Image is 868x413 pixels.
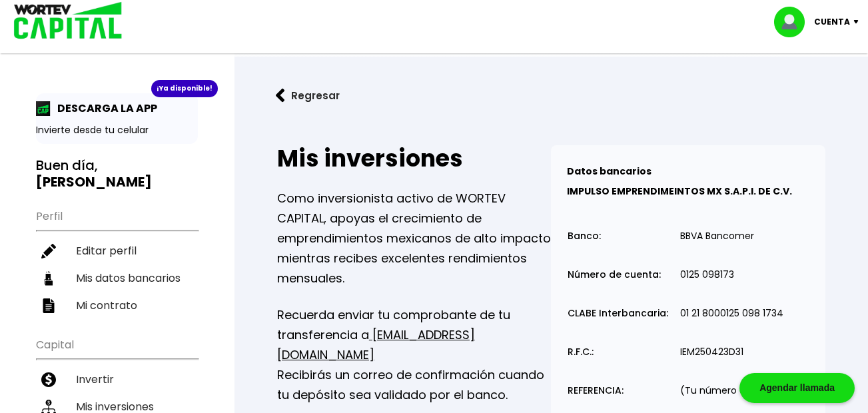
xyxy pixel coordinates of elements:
img: app-icon [36,101,51,116]
p: IEM250423D31 [680,347,743,357]
p: Recuerda enviar tu comprobante de tu transferencia a Recibirás un correo de confirmación cuando t... [277,305,552,405]
img: invertir-icon.b3b967d7.svg [41,372,56,387]
p: 0125 098173 [680,270,734,280]
a: Mi contrato [36,292,198,319]
p: Número de cuenta: [568,270,661,280]
p: BBVA Bancomer [680,231,754,241]
b: IMPULSO EMPRENDIMEINTOS MX S.A.P.I. DE C.V. [567,185,792,198]
div: ¡Ya disponible! [151,80,218,97]
p: REFERENCIA: [568,386,624,396]
img: profile-image [774,7,814,37]
a: Invertir [36,366,198,393]
button: Regresar [256,78,360,113]
img: contrato-icon.f2db500c.svg [41,298,56,313]
p: Como inversionista activo de WORTEV CAPITAL, apoyas el crecimiento de emprendimientos mexicanos d... [277,189,552,288]
p: Banco: [568,231,601,241]
p: CLABE Interbancaria: [568,308,668,318]
a: [EMAIL_ADDRESS][DOMAIN_NAME] [277,326,475,363]
img: icon-down [850,20,868,24]
h2: Mis inversiones [277,145,552,172]
p: Invierte desde tu celular [36,123,198,137]
img: flecha izquierda [276,89,285,103]
a: Editar perfil [36,237,198,264]
h3: Buen día, [36,157,198,191]
a: flecha izquierdaRegresar [256,78,847,113]
p: 01 21 8000125 098 1734 [680,308,783,318]
p: (Tu número de pedido) [680,386,791,396]
a: Mis datos bancarios [36,264,198,292]
p: Cuenta [814,12,850,32]
p: R.F.C.: [568,347,594,357]
b: [PERSON_NAME] [36,173,152,191]
p: DESCARGA LA APP [51,100,157,117]
div: Agendar llamada [739,373,855,403]
img: editar-icon.952d3147.svg [41,244,56,258]
ul: Perfil [36,201,198,319]
b: Datos bancarios [567,165,651,178]
img: datos-icon.10cf9172.svg [41,271,56,286]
